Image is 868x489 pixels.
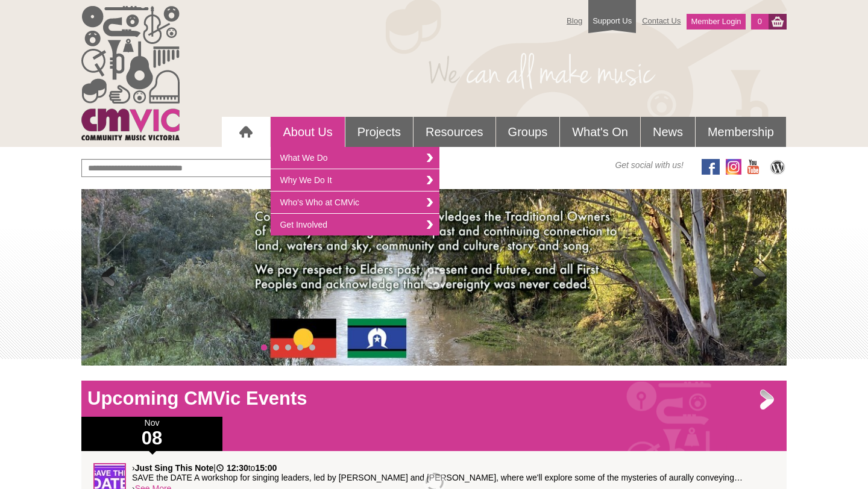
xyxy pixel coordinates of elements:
[271,117,344,147] a: About Us
[561,10,588,31] a: Blog
[560,117,640,147] a: What's On
[687,14,745,30] a: Member Login
[496,117,560,147] a: Groups
[135,463,214,473] strong: Just Sing This Note
[636,10,687,31] a: Contact Us
[271,169,439,192] a: Why We Do It
[414,117,495,147] a: Resources
[81,6,180,140] img: cmvic_logo.png
[255,463,277,473] strong: 15:00
[271,214,439,235] a: Get Involved
[345,117,413,147] a: Projects
[615,159,684,171] span: Get social with us!
[696,117,786,147] a: Membership
[271,147,439,169] a: What We Do
[751,14,769,30] a: 0
[81,429,222,448] h1: 08
[81,417,222,451] div: Nov
[641,117,695,147] a: News
[726,159,741,175] img: icon-instagram.png
[132,463,775,482] p: › | to SAVE the DATE A workshop for singing leaders, led by [PERSON_NAME] and [PERSON_NAME], wher...
[271,192,439,214] a: Who's Who at CMVic
[227,463,248,473] strong: 12:30
[81,387,787,411] h1: Upcoming CMVic Events
[769,159,787,175] img: CMVic Blog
